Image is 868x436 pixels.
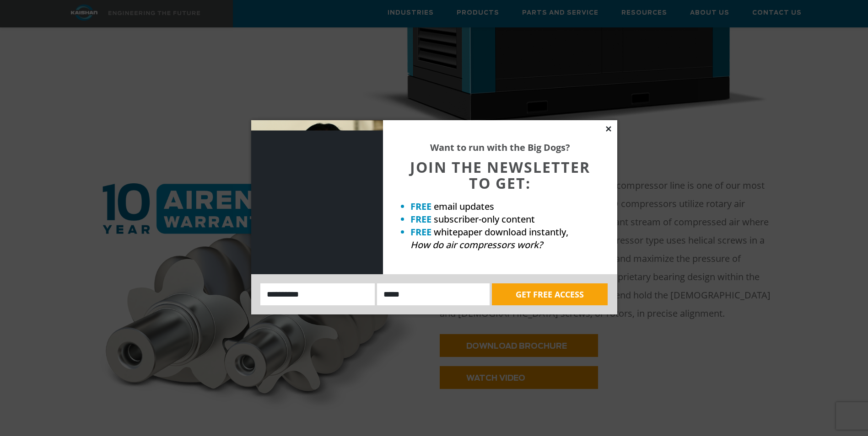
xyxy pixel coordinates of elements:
span: whitepaper download instantly, [434,226,568,238]
button: Close [604,125,613,133]
button: GET FREE ACCESS [492,283,608,305]
strong: FREE [410,213,431,225]
span: subscriber-only content [434,213,535,225]
em: How do air compressors work? [410,239,543,251]
span: email updates [434,200,494,213]
strong: Want to run with the Big Dogs? [430,141,570,154]
strong: FREE [410,226,431,238]
strong: FREE [410,200,431,213]
span: JOIN THE NEWSLETTER TO GET: [410,157,590,193]
input: Name: [260,283,375,305]
input: Email [377,283,490,305]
